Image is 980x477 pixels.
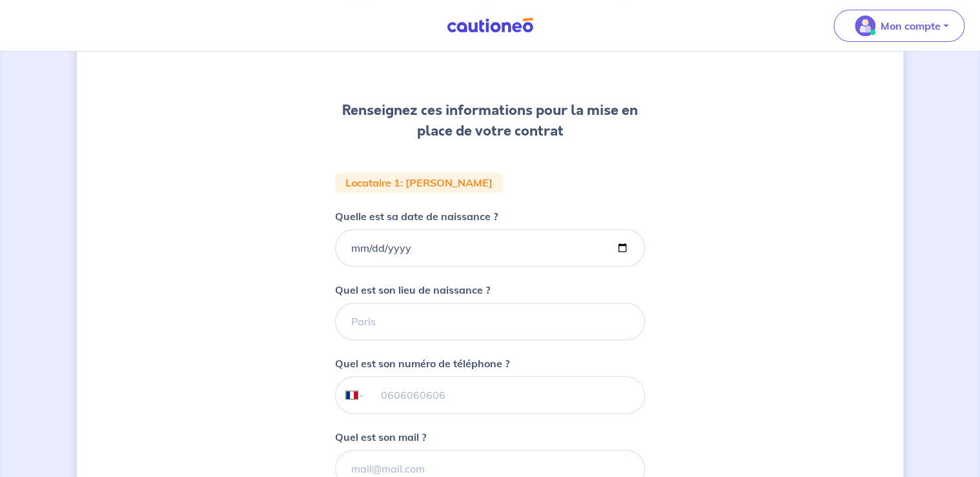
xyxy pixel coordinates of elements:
[442,17,538,34] img: Cautioneo
[855,15,875,36] img: illu_account_valid_menu.svg
[345,178,400,188] p: Locataire 1
[335,429,426,445] p: Quel est son mail ?
[335,303,645,340] input: Paris
[365,377,644,413] input: 0606060606
[400,178,493,188] p: : [PERSON_NAME]
[833,10,965,42] button: illu_account_valid_menu.svgMon compte
[335,282,490,298] p: Quel est son lieu de naissance ?
[881,18,941,34] p: Mon compte
[335,100,645,141] h3: Renseignez ces informations pour la mise en place de votre contrat
[335,229,645,267] input: birthdate.placeholder
[335,208,498,224] p: Quelle est sa date de naissance ?
[335,356,509,371] p: Quel est son numéro de téléphone ?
